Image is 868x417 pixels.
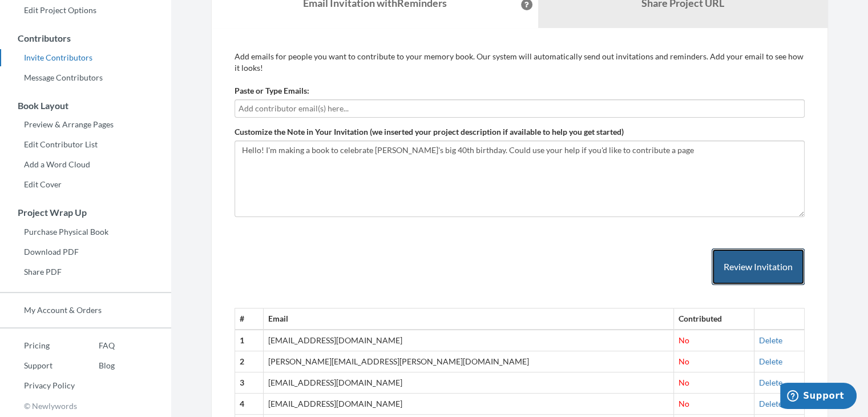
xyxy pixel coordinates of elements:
h3: Contributors [1,33,171,43]
a: Delete [759,378,782,387]
th: 1 [235,330,264,351]
td: [PERSON_NAME][EMAIL_ADDRESS][PERSON_NAME][DOMAIN_NAME] [264,351,674,372]
p: Add emails for people you want to contribute to your memory book. Our system will automatically s... [235,51,805,74]
a: Delete [759,335,782,345]
a: Delete [759,399,782,408]
span: No [679,356,689,366]
td: [EMAIL_ADDRESS][DOMAIN_NAME] [264,372,674,394]
input: Add contributor email(s) here... [239,102,801,115]
th: 3 [235,372,264,394]
textarea: Hello! I'm making a book to celebrate [PERSON_NAME]'s big 40th birthday. Could use your help if y... [235,141,805,217]
th: # [235,308,264,330]
a: Blog [75,357,115,374]
span: No [679,378,689,387]
label: Paste or Type Emails: [235,85,309,97]
a: Delete [759,356,782,366]
th: Email [264,308,674,330]
a: FAQ [75,337,115,354]
h3: Book Layout [1,101,171,111]
th: Contributed [673,308,754,330]
th: 2 [235,351,264,372]
span: No [679,399,689,408]
label: Customize the Note in Your Invitation (we inserted your project description if available to help ... [235,126,624,138]
h3: Project Wrap Up [1,207,171,218]
span: No [679,335,689,345]
th: 4 [235,394,264,415]
td: [EMAIL_ADDRESS][DOMAIN_NAME] [264,394,674,415]
td: [EMAIL_ADDRESS][DOMAIN_NAME] [264,330,674,351]
button: Review Invitation [712,248,805,286]
iframe: Opens a widget where you can chat to one of our agents [780,383,857,411]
